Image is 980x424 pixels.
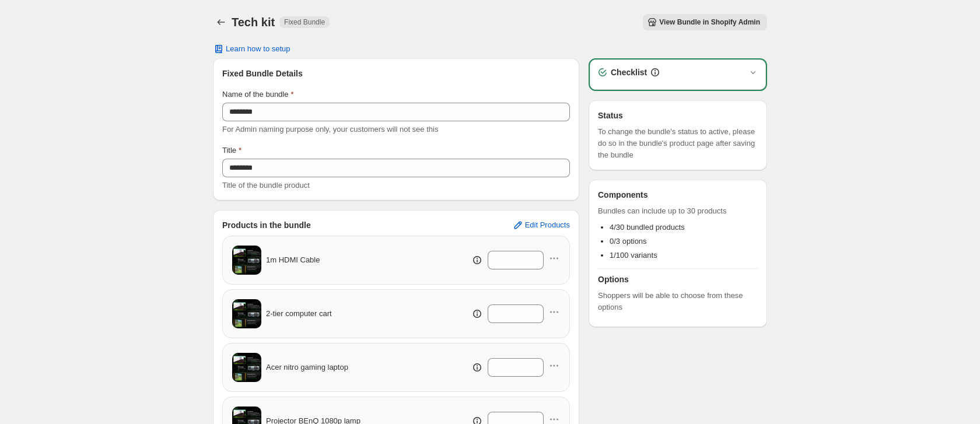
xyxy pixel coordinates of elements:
[505,216,577,234] button: Edit Products
[598,110,758,121] h3: Status
[232,15,275,29] h1: Tech kit
[213,14,229,30] button: Back
[222,125,438,134] span: For Admin naming purpose only, your customers will not see this
[610,251,657,260] span: 1/100 variants
[598,205,758,217] span: Bundles can include up to 30 products
[206,41,297,57] button: Learn how to setup
[232,353,261,382] img: Acer nitro gaming laptop
[222,219,311,231] h3: Products in the bundle
[266,308,332,320] span: 2-tier computer cart
[643,14,767,30] button: View Bundle in Shopify Admin
[232,299,261,328] img: 2-tier computer cart
[226,44,290,54] span: Learn how to setup
[266,362,348,373] span: Acer nitro gaming laptop
[222,181,310,190] span: Title of the bundle product
[525,220,570,230] span: Edit Products
[232,246,261,275] img: 1m HDMI Cable
[659,17,760,27] span: View Bundle in Shopify Admin
[598,126,758,161] span: To change the bundle's status to active, please do so in the bundle's product page after saving t...
[222,145,242,156] label: Title
[610,237,647,246] span: 0/3 options
[598,274,758,285] h3: Options
[222,68,570,79] h3: Fixed Bundle Details
[610,223,685,232] span: 4/30 bundled products
[266,254,320,266] span: 1m HDMI Cable
[611,66,647,78] h3: Checklist
[598,189,648,201] h3: Components
[598,290,758,313] span: Shoppers will be able to choose from these options
[284,17,325,27] span: Fixed Bundle
[222,89,294,100] label: Name of the bundle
